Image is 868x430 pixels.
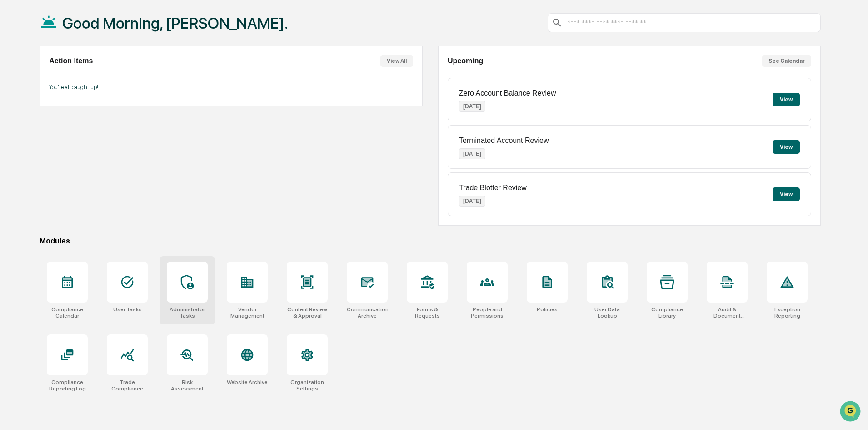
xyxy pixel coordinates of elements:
[448,57,483,65] h2: Upcoming
[773,93,800,106] button: View
[75,115,113,124] span: Attestations
[773,140,800,154] button: View
[167,379,208,392] div: Risk Assessment
[40,237,821,245] div: Modules
[459,184,527,192] p: Trade Blotter Review
[66,116,73,123] div: 🗄️
[287,306,328,319] div: Content Review & Approval
[459,196,485,207] p: [DATE]
[459,89,556,97] p: Zero Account Balance Review
[227,379,268,385] div: Website Archive
[9,116,16,123] div: 🖐️
[839,400,863,425] iframe: Open customer support
[459,137,549,145] p: Terminated Account Review
[762,55,811,67] button: See Calendar
[49,84,413,91] p: You're all caught up!
[287,379,328,392] div: Organization Settings
[64,154,110,161] a: Powered byPylon
[31,79,115,86] div: We're available if you need us!
[467,306,508,319] div: People and Permissions
[407,306,448,319] div: Forms & Requests
[707,306,748,319] div: Audit & Document Logs
[47,306,88,319] div: Compliance Calendar
[537,306,558,313] div: Policies
[49,57,93,65] h2: Action Items
[459,148,485,159] p: [DATE]
[62,14,288,32] h1: Good Morning, [PERSON_NAME].
[9,19,165,34] p: How can we help?
[107,379,148,392] div: Trade Compliance
[18,132,57,141] span: Data Lookup
[587,306,628,319] div: User Data Lookup
[9,70,25,86] img: 1746055101610-c473b297-6a78-478c-a979-82029cc54cd1
[347,306,388,319] div: Communications Archive
[90,154,110,161] span: Pylon
[459,101,485,112] p: [DATE]
[773,187,800,201] button: View
[647,306,688,319] div: Compliance Library
[113,306,142,313] div: User Tasks
[5,128,61,145] a: 🔎Data Lookup
[167,306,208,319] div: Administrator Tasks
[31,70,149,79] div: Start new chat
[380,55,413,67] button: View All
[767,306,808,319] div: Exception Reporting
[9,133,16,140] div: 🔎
[62,111,116,127] a: 🗄️Attestations
[5,111,62,127] a: 🖐️Preclearance
[18,115,59,124] span: Preclearance
[227,306,268,319] div: Vendor Management
[155,72,165,83] button: Start new chat
[47,379,88,392] div: Compliance Reporting Log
